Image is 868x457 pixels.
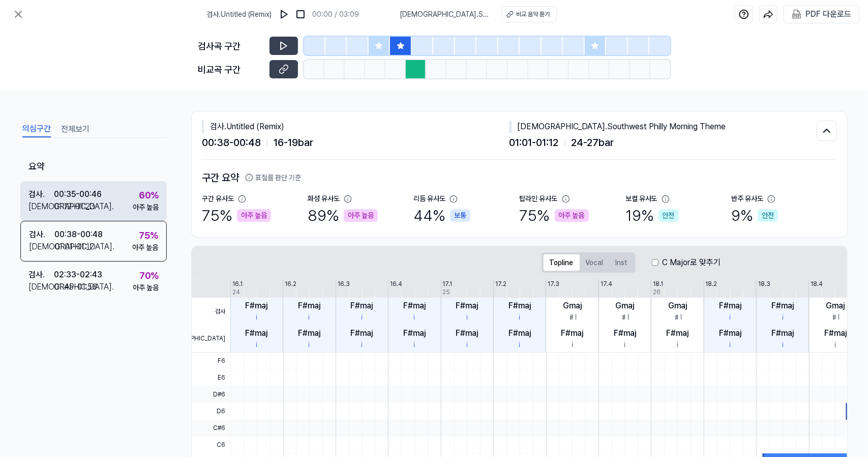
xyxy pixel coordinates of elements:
[28,281,54,293] div: [DEMOGRAPHIC_DATA] .
[202,170,837,185] h2: 구간 요약
[555,209,589,222] div: 아주 높음
[351,327,373,339] div: F#maj
[29,228,54,241] div: 검사 .
[624,339,626,350] div: i
[237,209,271,222] div: 아주 높음
[54,241,94,253] div: 01:01 - 01:12
[610,254,634,271] button: Inst
[400,9,490,20] span: [DEMOGRAPHIC_DATA] . Southwest Philly Morning Theme
[826,300,845,312] div: Gmaj
[54,188,102,201] div: 00:35 - 00:46
[563,300,582,312] div: Gmaj
[772,327,794,339] div: F#maj
[659,209,679,222] div: 안전
[28,188,54,201] div: 검사 .
[139,188,159,202] div: 60 %
[207,9,272,20] span: 검사 . Untitled (Remix)
[192,325,230,353] span: [DEMOGRAPHIC_DATA]
[351,300,373,312] div: F#maj
[192,369,230,386] span: E6
[508,300,531,312] div: F#maj
[192,386,230,403] span: D#6
[192,298,230,325] span: 검사
[54,281,97,293] div: 01:45 - 01:56
[20,152,167,181] div: 요약
[730,312,731,323] div: i
[313,9,360,20] div: 00:00 / 03:09
[414,339,415,350] div: i
[192,420,230,437] span: C#6
[561,327,584,339] div: F#maj
[202,121,510,133] div: 검사 . Untitled (Remix)
[132,242,158,253] div: 아주 높음
[739,9,749,19] img: help
[572,135,614,150] span: 24 - 27 bar
[54,228,103,241] div: 00:38 - 00:48
[403,327,426,339] div: F#maj
[245,173,301,183] button: 표절률 판단 기준
[572,339,573,350] div: i
[413,193,445,204] div: 리듬 유사도
[202,193,234,204] div: 구간 유사도
[338,279,350,289] div: 16.3
[519,312,521,323] div: i
[731,204,778,227] div: 9 %
[285,279,296,289] div: 16.2
[548,279,559,289] div: 17.3
[466,312,468,323] div: i
[625,193,657,204] div: 보컬 유사도
[614,327,636,339] div: F#maj
[653,279,663,289] div: 18.1
[824,327,847,339] div: F#maj
[456,327,478,339] div: F#maj
[811,279,823,289] div: 18.4
[668,300,687,312] div: Gmaj
[835,339,836,350] div: i
[198,39,263,53] div: 검사곡 구간
[758,279,770,289] div: 18.3
[309,312,310,323] div: i
[192,403,230,420] span: D6
[673,312,682,323] div: ♯I
[520,204,589,227] div: 75 %
[232,288,240,297] div: 24
[344,209,378,222] div: 아주 높음
[667,327,689,339] div: F#maj
[232,279,243,289] div: 16.1
[295,9,306,19] img: stop
[466,339,468,350] div: i
[517,10,550,19] div: 비교 음악 듣기
[361,339,363,350] div: i
[719,300,741,312] div: F#maj
[580,254,610,271] button: Vocal
[719,327,741,339] div: F#maj
[495,279,506,289] div: 17.2
[772,300,794,312] div: F#maj
[54,201,95,213] div: 01:12 - 01:23
[706,279,717,289] div: 18.2
[601,279,612,289] div: 17.4
[309,339,310,350] div: i
[544,254,580,271] button: Topline
[502,6,557,22] button: 비교 음악 듣기
[763,9,773,19] img: share
[133,282,159,293] div: 아주 높음
[192,353,230,369] span: F6
[246,300,268,312] div: F#maj
[450,209,470,222] div: 보통
[361,312,363,323] div: i
[28,269,54,281] div: 검사 .
[508,327,531,339] div: F#maj
[730,339,731,350] div: i
[831,312,840,323] div: ♯I
[54,269,102,281] div: 02:33 - 02:43
[256,312,257,323] div: i
[790,6,853,23] button: PDF 다운로드
[61,121,89,137] button: 전체보기
[28,201,54,213] div: [DEMOGRAPHIC_DATA] .
[413,204,470,227] div: 44 %
[621,312,630,323] div: ♯I
[805,8,851,21] div: PDF 다운로드
[298,327,320,339] div: F#maj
